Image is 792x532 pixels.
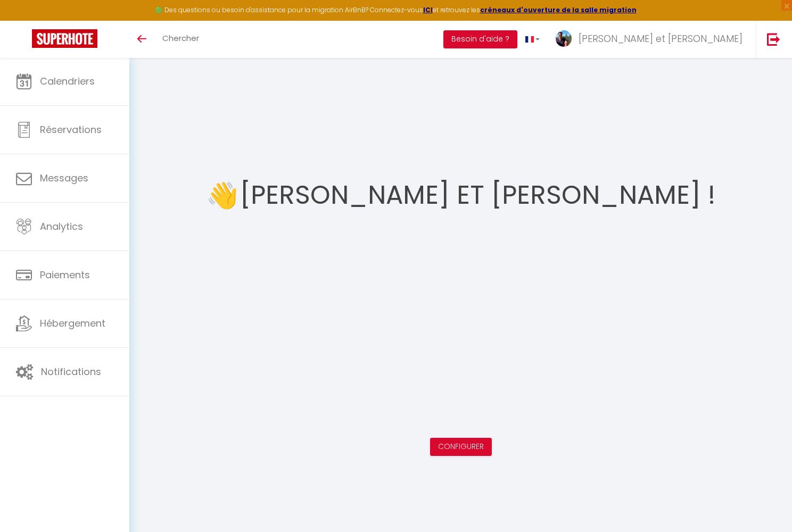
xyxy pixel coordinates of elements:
[438,441,484,452] a: Configurer
[41,365,101,378] span: Notifications
[32,29,97,48] img: Super Booking
[40,123,102,136] span: Réservations
[579,32,742,45] span: [PERSON_NAME] et [PERSON_NAME]
[548,21,756,58] a: ... [PERSON_NAME] et [PERSON_NAME]
[430,438,492,456] button: Configurer
[423,5,433,14] a: ICI
[40,171,88,185] span: Messages
[154,21,207,58] a: Chercher
[767,32,780,46] img: logout
[40,317,105,330] span: Hébergement
[240,163,715,227] h1: [PERSON_NAME] et [PERSON_NAME] !
[40,74,95,88] span: Calendriers
[480,5,637,14] a: créneaux d'ouverture de la salle migration
[207,176,238,215] span: 👋
[556,30,572,47] img: ...
[40,220,83,233] span: Analytics
[162,32,199,44] span: Chercher
[291,227,631,419] iframe: welcome-outil.mov
[40,268,90,281] span: Paiements
[443,30,517,48] button: Besoin d'aide ?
